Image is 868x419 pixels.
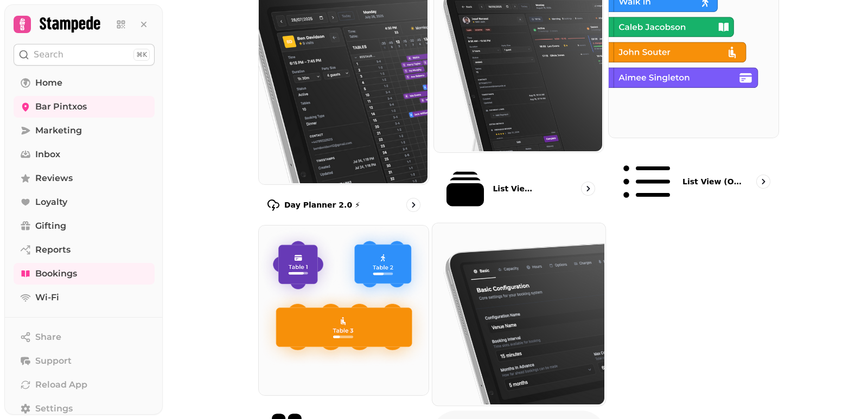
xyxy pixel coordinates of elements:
svg: go to [408,199,419,210]
span: Reviews [35,172,73,185]
span: Share [35,331,61,344]
span: Settings [35,402,73,415]
span: Bookings [35,267,77,280]
svg: go to [583,183,593,194]
a: Wi-Fi [14,287,155,308]
a: Reports [14,239,155,261]
span: Wi-Fi [35,291,59,304]
span: Support [35,354,72,368]
span: Inbox [35,148,60,161]
button: Support [14,350,155,372]
a: Home [14,72,155,94]
span: Reports [35,243,71,256]
a: Reviews [14,167,155,189]
span: Home [35,76,62,89]
button: Search⌘K [14,44,155,66]
a: Marketing [14,120,155,141]
a: Bar Pintxos [14,96,155,118]
a: Bookings [14,263,155,285]
a: Loyalty [14,191,155,213]
div: ⌘K [133,49,150,61]
a: Inbox [14,144,155,165]
p: List view (Old - going soon) [682,176,742,187]
span: Loyalty [35,196,67,209]
svg: go to [758,176,769,187]
span: Gifting [35,220,66,233]
span: Marketing [35,124,82,137]
a: Gifting [14,215,155,237]
button: Reload App [14,374,155,396]
p: List View 2.0 ⚡ (New) [493,183,537,194]
button: Share [14,326,155,348]
img: Floor Plans (beta) [258,224,427,394]
img: Configuration [431,222,604,405]
span: Reload App [35,378,87,391]
span: Bar Pintxos [35,100,87,113]
p: Search [34,48,63,61]
p: Day Planner 2.0 ⚡ [284,199,360,210]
